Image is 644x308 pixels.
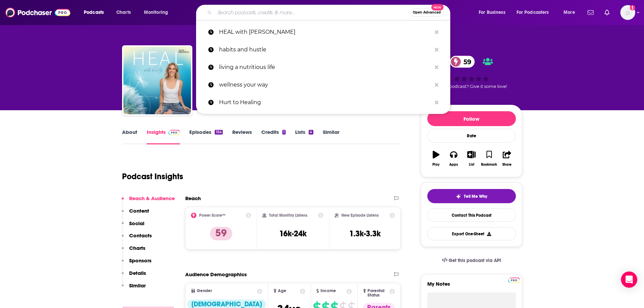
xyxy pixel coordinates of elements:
span: Good podcast? Give it some love! [436,84,507,89]
h2: Reach [185,195,201,202]
span: New [431,4,444,10]
p: Details [129,270,146,276]
span: Tell Me Why [464,194,487,199]
button: Reach & Audience [122,195,175,208]
button: Play [427,146,445,171]
a: habits and hustle [196,41,450,58]
img: HEAL with Kelly [123,47,191,114]
img: Podchaser Pro [168,130,180,135]
p: Social [129,220,144,227]
div: Open Intercom Messenger [621,271,637,288]
div: Play [432,163,439,167]
h2: Power Score™ [199,213,225,218]
a: Similar [323,129,339,144]
a: HEAL with [PERSON_NAME] [196,23,450,41]
div: Apps [449,163,458,167]
button: open menu [139,7,177,18]
span: Parental Status [367,289,388,298]
input: Search podcasts, credits, & more... [215,7,410,18]
div: 154 [215,130,222,135]
button: Show profile menu [620,5,635,20]
button: Contacts [122,232,152,245]
img: Podchaser Pro [508,278,520,283]
h3: 16k-24k [279,229,307,239]
span: Open Advanced [413,11,441,14]
p: 59 [210,227,232,240]
button: Content [122,208,149,220]
span: Age [278,289,286,293]
a: Contact This Podcast [427,209,516,222]
p: Content [129,208,149,214]
button: Export One-Sheet [427,227,516,240]
p: Similar [129,282,146,289]
a: 59 [450,56,475,68]
a: Reviews [232,129,252,144]
div: Bookmark [481,163,497,167]
h2: New Episode Listens [341,213,379,218]
h3: 1.3k-3.3k [349,229,381,239]
button: Apps [445,146,462,171]
span: Logged in as Ashley_Beenen [620,5,635,20]
p: Reach & Audience [129,195,175,202]
a: wellness your way [196,76,450,94]
a: Credits1 [261,129,286,144]
h2: Audience Demographics [185,271,247,278]
span: Income [320,289,336,293]
span: Monitoring [144,8,168,17]
button: Similar [122,282,146,295]
img: tell me why sparkle [456,194,461,199]
button: Details [122,270,146,282]
button: List [462,146,480,171]
p: HEAL with kelly [219,23,431,41]
img: User Profile [620,5,635,20]
span: More [564,8,575,17]
p: wellness your way [219,76,431,94]
h2: Total Monthly Listens [269,213,307,218]
div: Search podcasts, credits, & more... [202,5,457,20]
div: 4 [309,130,313,135]
div: Rate [427,129,516,143]
button: open menu [512,7,559,18]
p: Hurt to Healing [219,94,431,111]
span: Charts [116,8,131,17]
h1: Podcast Insights [122,171,183,182]
span: Gender [197,289,212,293]
a: Get this podcast via API [436,252,507,269]
button: Open AdvancedNew [410,8,444,17]
div: Share [502,163,511,167]
a: Episodes154 [189,129,222,144]
p: living a nutritious life [219,58,431,76]
span: Get this podcast via API [449,258,501,263]
a: Charts [112,7,135,18]
svg: Add a profile image [630,5,635,10]
button: Social [122,220,144,233]
button: tell me why sparkleTell Me Why [427,189,516,203]
div: 1 [282,130,286,135]
a: About [122,129,137,144]
div: 59Good podcast? Give it some love! [421,51,522,93]
button: open menu [79,7,113,18]
button: open menu [559,7,583,18]
button: Bookmark [480,146,498,171]
p: habits and hustle [219,41,431,58]
p: Contacts [129,232,152,239]
a: Show notifications dropdown [602,7,612,18]
span: 59 [457,56,475,68]
img: Podchaser - Follow, Share and Rate Podcasts [5,6,70,19]
span: For Business [479,8,505,17]
a: Pro website [508,277,520,283]
div: List [469,163,474,167]
button: Share [498,146,516,171]
p: Sponsors [129,257,151,264]
label: My Notes [427,281,516,292]
a: Lists4 [295,129,313,144]
span: Podcasts [84,8,104,17]
a: InsightsPodchaser Pro [147,129,180,144]
button: open menu [474,7,514,18]
button: Sponsors [122,257,151,270]
p: Charts [129,245,145,251]
button: Charts [122,245,145,257]
a: Show notifications dropdown [585,7,596,18]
